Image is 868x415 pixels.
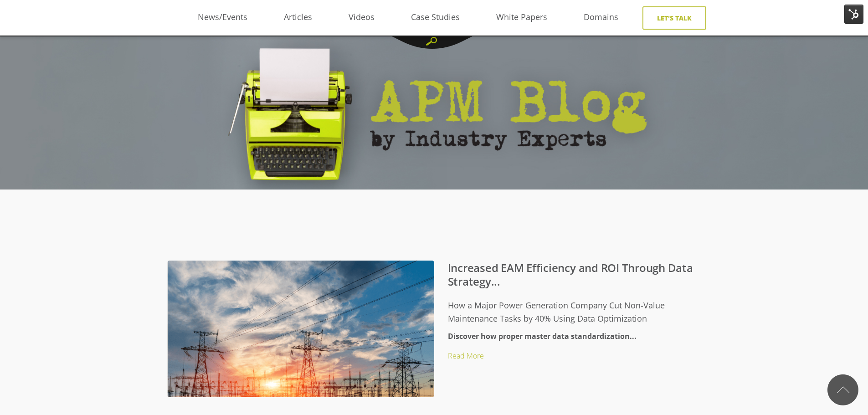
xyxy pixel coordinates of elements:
a: Domains [565,10,637,24]
h2: How a Major Power Generation Company Cut Non-Value Maintenance Tasks by 40% Using Data Optimization [185,299,701,326]
a: White Papers [478,10,565,24]
a: Case Studies [393,10,478,24]
a: Increased EAM Efficiency and ROI Through Data Strategy... [448,260,693,289]
a: Videos [330,10,393,24]
a: Articles [266,10,330,24]
a: Read More [448,351,484,361]
a: Let's Talk [642,6,706,30]
a: News/Events [180,10,266,24]
strong: Discover how proper master data standardization... [448,331,637,341]
img: HubSpot Tools Menu Toggle [844,5,863,24]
